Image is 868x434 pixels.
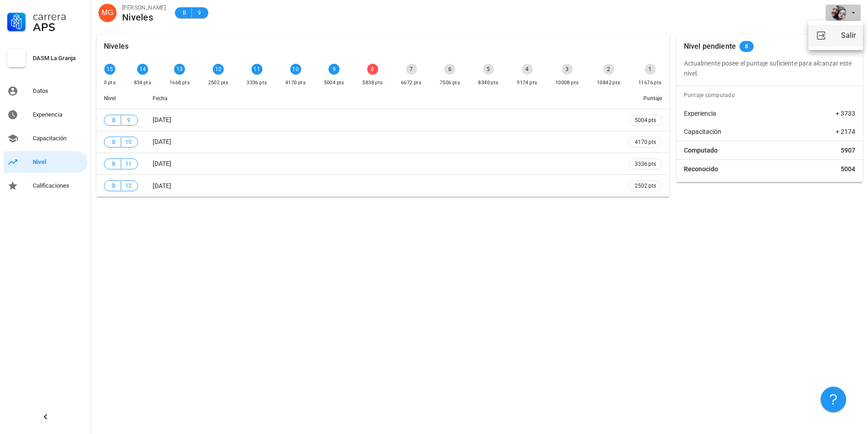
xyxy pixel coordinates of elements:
span: 5004 pts [635,116,656,125]
div: APS [33,22,84,33]
span: + 2174 [836,127,855,136]
a: Datos [4,80,87,102]
div: Datos [33,87,84,95]
span: 9 [125,116,132,125]
div: 8 [367,64,378,75]
span: 11 [125,159,132,168]
div: 15 [104,64,115,75]
span: Experiencia [684,109,716,118]
div: 1 [645,64,656,75]
div: [PERSON_NAME] [122,3,166,12]
div: Niveles [122,12,166,22]
span: B [110,116,117,125]
p: Actualmente posee el puntaje suficiente para alcanzar este nivel. [684,58,855,78]
a: Capacitación [4,128,87,149]
div: 14 [137,64,148,75]
span: Nivel [104,95,116,102]
span: [DATE] [153,160,171,167]
span: B [110,159,117,168]
th: Nivel [97,87,145,109]
th: Puntaje [621,87,669,109]
span: 8 [745,41,748,52]
span: 2502 pts [635,181,656,190]
div: Puntaje computado [680,86,863,104]
div: Salir [841,26,856,45]
div: Calificaciones [33,182,84,189]
div: Carrera [33,11,84,22]
a: Calificaciones [4,175,87,197]
div: 7506 pts [440,78,460,87]
span: B [110,181,117,190]
div: 10008 pts [555,78,579,87]
span: 5907 [841,146,855,155]
div: 7 [406,64,417,75]
div: Niveles [104,35,128,58]
div: Experiencia [33,111,84,118]
span: Reconocido [684,164,718,174]
div: 6 [444,64,455,75]
span: [DATE] [153,182,171,189]
span: [DATE] [153,138,171,145]
a: Experiencia [4,104,87,126]
th: Fecha [145,87,621,109]
span: B [110,138,117,147]
span: + 3733 [836,109,855,118]
div: 9174 pts [517,78,537,87]
div: 3 [562,64,573,75]
div: 13 [174,64,185,75]
div: 1668 pts [169,78,190,87]
div: Nivel pendiente [684,35,736,58]
div: Capacitación [33,135,84,142]
span: Computado [684,146,718,155]
span: B [180,8,188,17]
div: 6672 pts [401,78,421,87]
div: avatar [98,4,117,22]
a: Nivel [4,151,87,173]
div: 5838 pts [362,78,383,87]
span: Capacitación [684,127,721,136]
div: 5004 pts [324,78,344,87]
span: 10 [125,138,132,147]
span: MG [102,4,113,22]
div: Nivel [33,158,84,166]
div: 8340 pts [478,78,498,87]
div: 10 [290,64,301,75]
div: 2 [603,64,614,75]
div: 4170 pts [285,78,306,87]
span: Puntaje [643,95,662,102]
span: Fecha [153,95,167,102]
span: 4170 pts [635,138,656,147]
div: 9 [329,64,339,75]
div: 10842 pts [597,78,621,87]
div: 0 pts [104,78,116,87]
div: 2502 pts [208,78,229,87]
div: avatar [832,5,846,20]
span: 9 [195,8,203,17]
div: DASM La Granja [33,55,84,62]
div: 3336 pts [247,78,267,87]
div: 834 pts [134,78,152,87]
span: [DATE] [153,116,171,123]
div: 11676 pts [638,78,662,87]
div: 4 [522,64,533,75]
span: 5004 [841,164,855,174]
div: 5 [483,64,494,75]
div: 11 [252,64,262,75]
span: 3336 pts [635,159,656,168]
span: 12 [125,181,132,190]
div: 12 [213,64,224,75]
